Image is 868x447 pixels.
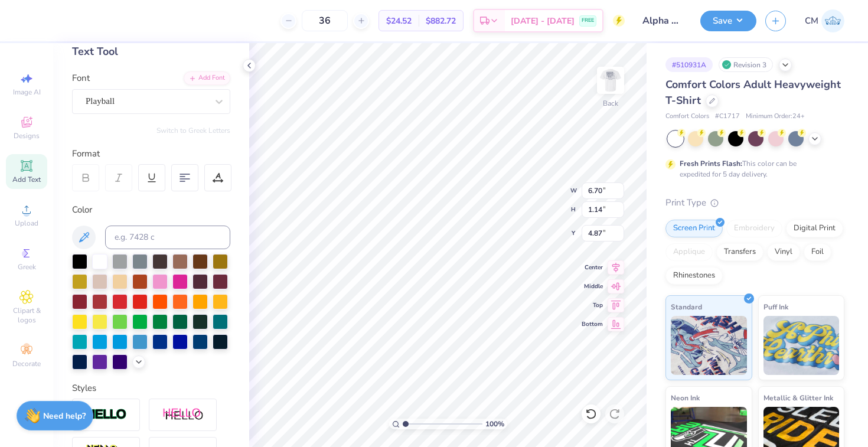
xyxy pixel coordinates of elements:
[700,11,756,31] button: Save
[805,9,844,32] a: CM
[13,87,41,97] span: Image AI
[763,316,840,375] img: Puff Ink
[156,126,230,135] button: Switch to Greek Letters
[14,131,40,141] span: Designs
[726,220,782,237] div: Embroidery
[805,14,818,28] span: CM
[511,15,575,27] span: [DATE] - [DATE]
[821,9,844,32] img: Chloe Murlin
[86,408,127,422] img: Stroke
[105,226,230,249] input: e.g. 7428 c
[18,262,36,272] span: Greek
[6,306,47,325] span: Clipart & logos
[426,15,456,27] span: $882.72
[665,267,723,285] div: Rhinestones
[719,57,773,72] div: Revision 3
[72,71,90,85] label: Font
[162,407,204,422] img: Shadow
[763,391,833,404] span: Metallic & Glitter Ink
[665,220,723,237] div: Screen Print
[680,159,742,168] strong: Fresh Prints Flash:
[15,218,38,228] span: Upload
[767,243,800,261] div: Vinyl
[634,9,691,32] input: Untitled Design
[746,112,805,122] span: Minimum Order: 24 +
[72,203,230,217] div: Color
[302,10,348,31] input: – –
[43,410,86,422] strong: Need help?
[716,243,763,261] div: Transfers
[582,282,603,291] span: Middle
[671,316,747,375] img: Standard
[184,71,230,85] div: Add Font
[671,391,700,404] span: Neon Ink
[665,112,709,122] span: Comfort Colors
[665,243,713,261] div: Applique
[72,147,231,161] div: Format
[763,301,788,313] span: Puff Ink
[386,15,412,27] span: $24.52
[582,263,603,272] span: Center
[665,57,713,72] div: # 510931A
[786,220,843,237] div: Digital Print
[680,158,825,180] div: This color can be expedited for 5 day delivery.
[665,77,841,107] span: Comfort Colors Adult Heavyweight T-Shirt
[665,196,844,210] div: Print Type
[599,68,622,92] img: Back
[582,320,603,328] span: Bottom
[12,175,41,184] span: Add Text
[12,359,41,368] span: Decorate
[582,17,594,25] span: FREE
[671,301,702,313] span: Standard
[582,301,603,309] span: Top
[603,98,618,109] div: Back
[804,243,831,261] div: Foil
[72,381,230,395] div: Styles
[715,112,740,122] span: # C1717
[72,44,230,60] div: Text Tool
[485,419,504,429] span: 100 %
